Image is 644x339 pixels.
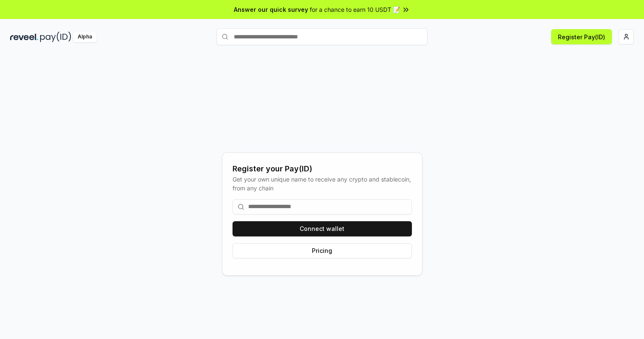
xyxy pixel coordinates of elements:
button: Register Pay(ID) [551,29,612,44]
div: Register your Pay(ID) [233,163,412,175]
button: Pricing [233,243,412,258]
span: Answer our quick survey [234,5,308,14]
img: pay_id [40,32,71,42]
span: for a chance to earn 10 USDT 📝 [310,5,400,14]
img: reveel_dark [10,32,38,42]
div: Get your own unique name to receive any crypto and stablecoin, from any chain [233,175,412,193]
button: Connect wallet [233,221,412,236]
div: Alpha [73,32,97,42]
